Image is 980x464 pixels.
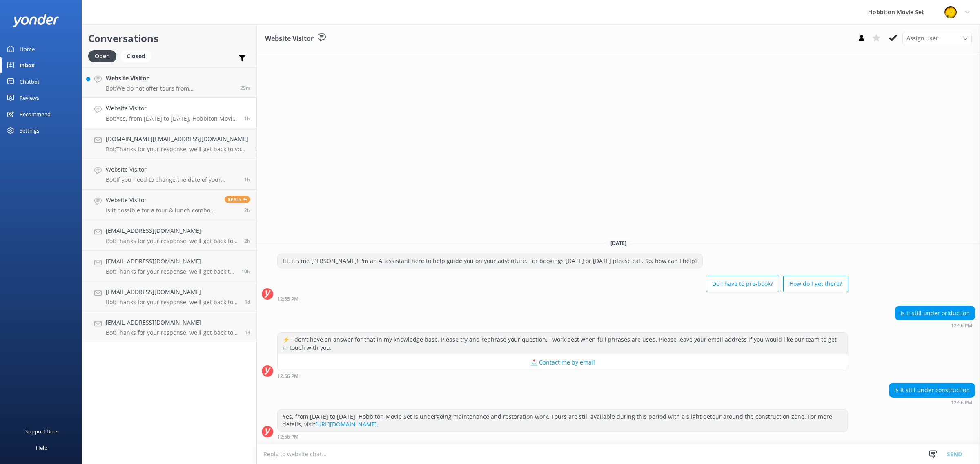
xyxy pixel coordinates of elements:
div: Help [36,440,47,456]
div: Is it still under construction [889,383,975,397]
a: Website VisitorIs it possible for a tour & lunch combo that is currently listed as fully booked t... [82,190,256,220]
div: Recommend [20,106,51,122]
div: Support Docs [25,423,58,440]
div: Hi, it's me [PERSON_NAME]! I'm an AI assistant here to help guide you on your adventure. For book... [278,254,702,268]
div: Assign User [902,32,972,45]
strong: 12:56 PM [277,435,298,440]
a: Website VisitorBot:Yes, from [DATE] to [DATE], Hobbiton Movie Set is undergoing maintenance and r... [82,98,256,128]
a: [EMAIL_ADDRESS][DOMAIN_NAME]Bot:Thanks for your response, we'll get back to you as soon as we can... [82,251,256,281]
img: 34-1718678798.png [944,6,957,18]
a: Website VisitorBot:If you need to change the date of your ticket, please contact our team at [EMA... [82,159,256,190]
span: Sep 12 2025 12:40pm (UTC +12:00) Pacific/Auckland [244,176,250,183]
div: Reviews [20,90,39,106]
h3: Website Visitor [265,33,314,44]
button: 📩 Contact me by email [278,354,848,371]
p: Bot: Thanks for your response, we'll get back to you as soon as we can during opening hours. [106,329,238,336]
strong: 12:56 PM [277,374,298,379]
h4: [EMAIL_ADDRESS][DOMAIN_NAME] [106,287,238,296]
a: Open [88,51,120,60]
img: yonder-white-logo.png [12,14,59,27]
span: Sep 12 2025 01:59pm (UTC +12:00) Pacific/Auckland [240,84,250,91]
h4: [DOMAIN_NAME][EMAIL_ADDRESS][DOMAIN_NAME] [106,135,248,144]
h4: Website Visitor [106,196,218,205]
div: Yes, from [DATE] to [DATE], Hobbiton Movie Set is undergoing maintenance and restoration work. To... [278,410,848,431]
h4: [EMAIL_ADDRESS][DOMAIN_NAME] [106,318,238,327]
div: Sep 12 2025 12:56pm (UTC +12:00) Pacific/Auckland [895,323,975,328]
p: Is it possible for a tour & lunch combo that is currently listed as fully booked to Have a spot o... [106,207,218,214]
p: Bot: Thanks for your response, we'll get back to you as soon as we can during opening hours. [106,237,238,245]
p: Bot: Thanks for your response, we'll get back to you as soon as we can during opening hours. [106,268,235,275]
div: Is it still under oriduction [895,306,975,320]
span: Sep 12 2025 11:35am (UTC +12:00) Pacific/Auckland [244,237,250,244]
a: Website VisitorBot:We do not offer tours from [GEOGRAPHIC_DATA]. However, we have partners who of... [82,67,256,98]
h2: Conversations [88,31,250,46]
button: How do I get there? [783,276,848,292]
h4: Website Visitor [106,165,238,174]
a: [DOMAIN_NAME][EMAIL_ADDRESS][DOMAIN_NAME]Bot:Thanks for your response, we'll get back to you as s... [82,128,256,159]
span: Sep 12 2025 12:41pm (UTC +12:00) Pacific/Auckland [254,146,261,152]
h4: Website Visitor [106,104,238,113]
div: Sep 12 2025 12:56pm (UTC +12:00) Pacific/Auckland [889,400,975,405]
span: Sep 12 2025 12:06pm (UTC +12:00) Pacific/Auckland [244,207,250,214]
a: Closed [120,51,156,60]
a: [EMAIL_ADDRESS][DOMAIN_NAME]Bot:Thanks for your response, we'll get back to you as soon as we can... [82,281,256,312]
span: Assign user [906,34,938,43]
div: Sep 12 2025 12:55pm (UTC +12:00) Pacific/Auckland [277,296,848,302]
span: Sep 12 2025 12:56pm (UTC +12:00) Pacific/Auckland [244,115,250,122]
button: Do I have to pre-book? [706,276,779,292]
strong: 12:56 PM [951,400,972,405]
h4: [EMAIL_ADDRESS][DOMAIN_NAME] [106,226,238,235]
a: [URL][DOMAIN_NAME]. [315,420,379,428]
div: Sep 12 2025 12:56pm (UTC +12:00) Pacific/Auckland [277,434,848,440]
div: ⚡ I don't have an answer for that in my knowledge base. Please try and rephrase your question, I ... [278,333,848,354]
p: Bot: Yes, from [DATE] to [DATE], Hobbiton Movie Set is undergoing maintenance and restoration wor... [106,115,238,122]
span: [DATE] [606,240,631,247]
span: Sep 12 2025 04:13am (UTC +12:00) Pacific/Auckland [241,268,250,275]
div: Chatbot [20,73,40,90]
span: Reply [225,196,250,203]
span: Sep 11 2025 09:39am (UTC +12:00) Pacific/Auckland [245,329,250,336]
span: Sep 11 2025 10:13am (UTC +12:00) Pacific/Auckland [245,298,250,305]
p: Bot: If you need to change the date of your ticket, please contact our team at [EMAIL_ADDRESS][DO... [106,176,238,183]
div: Sep 12 2025 12:56pm (UTC +12:00) Pacific/Auckland [277,373,848,379]
a: [EMAIL_ADDRESS][DOMAIN_NAME]Bot:Thanks for your response, we'll get back to you as soon as we can... [82,220,256,251]
strong: 12:56 PM [951,323,972,328]
h4: [EMAIL_ADDRESS][DOMAIN_NAME] [106,257,235,266]
div: Open [88,50,116,62]
a: [EMAIL_ADDRESS][DOMAIN_NAME]Bot:Thanks for your response, we'll get back to you as soon as we can... [82,312,256,342]
div: Home [20,41,35,57]
p: Bot: Thanks for your response, we'll get back to you as soon as we can during opening hours. [106,146,248,153]
p: Bot: We do not offer tours from [GEOGRAPHIC_DATA]. However, we have partners who offer transfers ... [106,85,234,92]
strong: 12:55 PM [277,297,298,302]
div: Inbox [20,57,35,73]
div: Settings [20,122,39,139]
div: Closed [120,50,151,62]
p: Bot: Thanks for your response, we'll get back to you as soon as we can during opening hours. [106,298,238,306]
h4: Website Visitor [106,74,234,83]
